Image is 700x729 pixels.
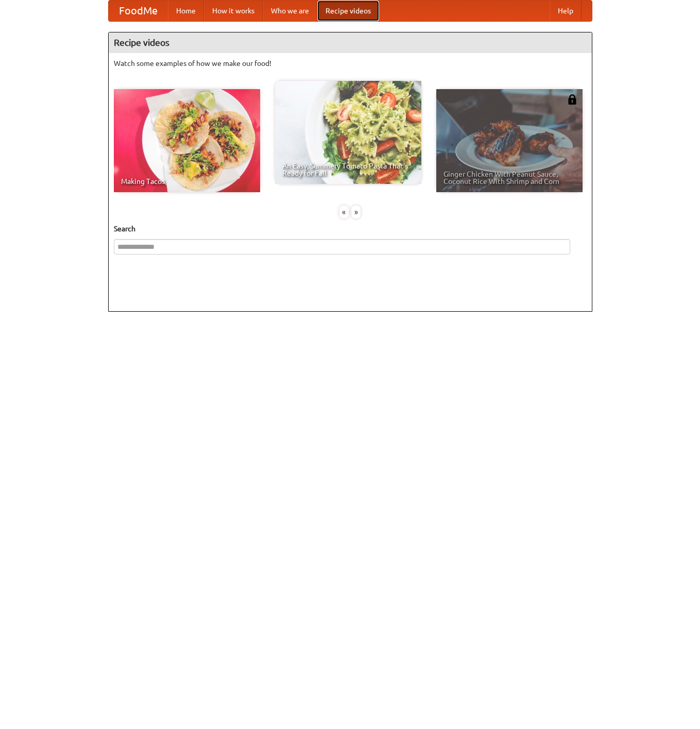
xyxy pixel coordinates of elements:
a: An Easy, Summery Tomato Pasta That's Ready for Fall [275,81,421,184]
img: 483408.png [567,94,577,105]
div: « [339,206,349,218]
a: FoodMe [109,1,168,21]
a: Help [550,1,582,21]
h5: Search [114,224,587,234]
span: An Easy, Summery Tomato Pasta That's Ready for Fall [282,162,414,177]
a: How it works [204,1,263,21]
a: Making Tacos [114,89,260,192]
h4: Recipe videos [109,32,592,53]
a: Who we are [263,1,317,21]
div: » [351,206,361,218]
a: Home [168,1,204,21]
a: Recipe videos [317,1,379,21]
span: Making Tacos [121,178,253,185]
p: Watch some examples of how we make our food! [114,58,587,69]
